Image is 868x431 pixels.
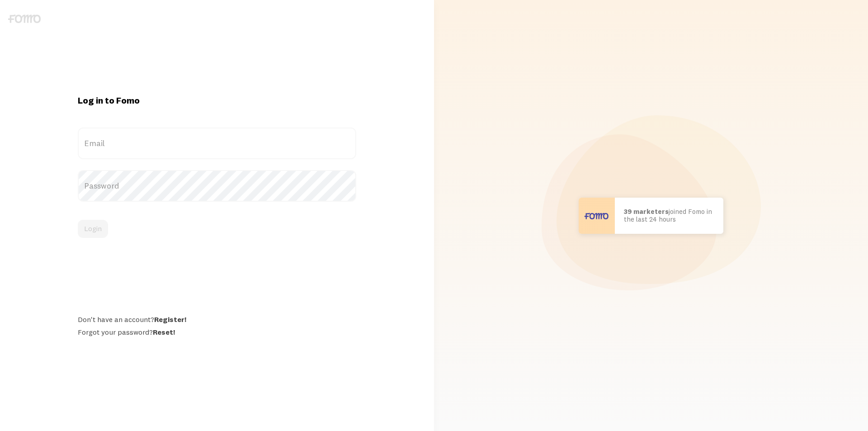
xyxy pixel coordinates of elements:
a: Reset! [153,327,175,336]
img: fomo-logo-gray-b99e0e8ada9f9040e2984d0d95b3b12da0074ffd48d1e5cb62ac37fc77b0b268.svg [8,14,41,23]
img: User avatar [579,198,615,234]
a: Register! [154,315,186,324]
div: Forgot your password? [78,327,356,336]
p: joined Fomo in the last 24 hours [624,208,714,223]
h1: Log in to Fomo [78,95,356,106]
label: Password [78,170,356,202]
b: 39 marketers [624,207,669,216]
div: Don't have an account? [78,315,356,324]
label: Email [78,128,356,159]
